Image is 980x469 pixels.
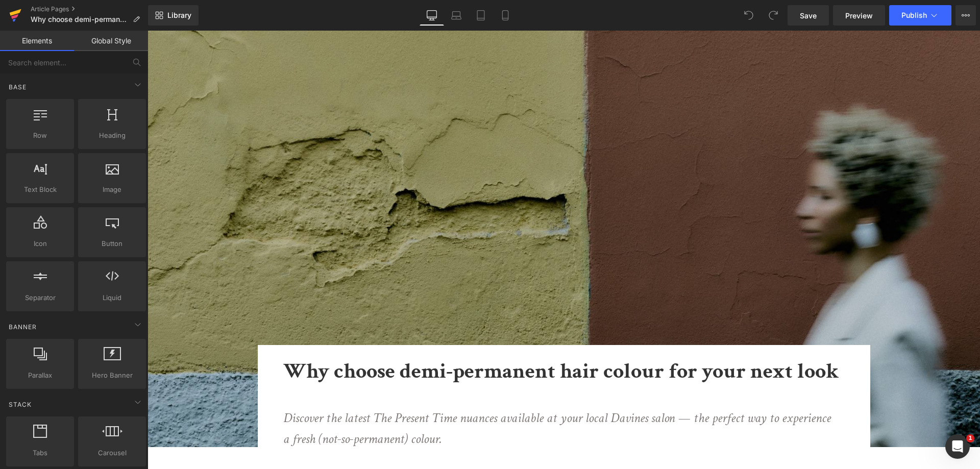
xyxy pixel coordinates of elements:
span: Carousel [81,448,143,458]
span: Icon [9,238,71,249]
span: Button [81,238,143,249]
button: Undo [739,5,759,26]
span: Base [8,82,28,92]
a: Mobile [493,5,518,26]
span: Image [81,184,143,195]
span: Parallax [9,370,71,381]
span: Text Block [9,184,71,195]
span: Library [167,11,191,20]
button: Publish [889,5,951,26]
span: Preview [845,10,873,21]
a: Laptop [444,5,469,26]
i: Discover the latest The Present Time nuances available at your local Davines salon — the perfect ... [136,379,683,417]
span: Heading [81,130,143,141]
a: Article Pages [31,5,148,13]
span: Separator [9,292,71,303]
a: Desktop [420,5,444,26]
b: Why choose demi-permanent hair colour for your next look [136,327,691,355]
span: Stack [8,400,33,409]
button: Redo [763,5,783,26]
a: New Library [148,5,199,26]
a: Preview [833,5,885,26]
span: Why choose demi-permanent hair colour for your next look [31,15,129,23]
span: Hero Banner [81,370,143,381]
span: Liquid [81,292,143,303]
span: Banner [8,322,38,332]
a: Tablet [469,5,493,26]
span: 1 [966,434,974,442]
span: Publish [901,11,927,19]
a: Global Style [74,31,148,51]
button: More [955,5,976,26]
span: Tabs [9,448,71,458]
iframe: Intercom live chat [945,434,970,459]
span: Row [9,130,71,141]
span: Save [800,10,817,21]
